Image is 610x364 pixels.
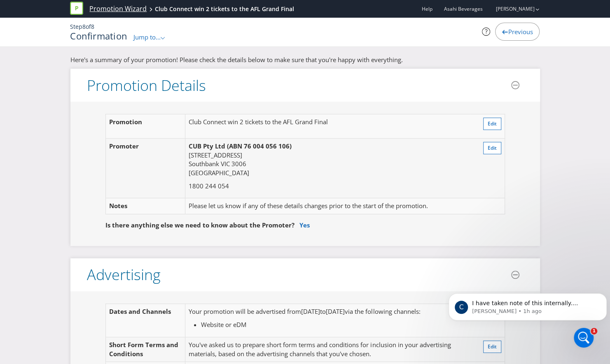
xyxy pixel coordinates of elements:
div: I have taken note of this internally. Thanks, [PERSON_NAME]. We will review and send over the fir... [7,246,135,300]
div: Club Connect win 2 tickets to the AFL Grand Final [155,5,294,13]
td: Club Connect win 2 tickets to the AFL Grand Final [185,114,470,139]
span: [STREET_ADDRESS] [189,151,242,159]
span: Step [70,23,82,30]
div: Hi [PERSON_NAME], [36,120,152,128]
div: Kelly says… [7,197,158,246]
div: Cheers [36,152,152,160]
span: Edit [488,144,497,151]
h3: Promotion Details [87,77,206,94]
button: Edit [483,142,501,154]
span: VIC [221,160,230,168]
span: Is there anything else we need to know about the Promoter? [105,221,294,229]
div: Hi [PERSON_NAME],Thanks for raising this! Can you please confirm this is for the Club Connect win... [7,30,135,108]
div: Catherine says… [7,30,158,115]
a: Promotion Wizard [89,4,147,14]
p: 1800 244 054 [189,182,467,190]
div: I just realised I made this promotion eleigable for every state but it should be for [PERSON_NAME... [36,202,152,234]
div: I just realised I made this promotion eleigable for every state but it should be for [PERSON_NAME... [30,197,158,239]
div: Close [145,3,159,18]
span: Southbank [189,160,219,168]
span: of [86,23,91,30]
button: Emoji picker [13,269,19,276]
iframe: Intercom notifications message [445,276,610,342]
span: (ABN 76 004 056 106) [227,142,292,150]
td: Please let us know if any of these details changes prior to the start of the promotion. [185,198,470,214]
span: Edit [488,343,497,350]
span: Promoter [109,142,139,150]
button: Gif picker [26,269,33,276]
span: [DATE] [326,307,345,315]
div: Kelly says… [7,178,158,197]
span: 3006 [231,160,246,168]
button: Upload attachment [39,269,46,276]
span: Previous [508,28,533,36]
button: go back [5,3,21,19]
a: Help [421,5,432,12]
a: Yes [299,221,310,229]
span: 1 [591,328,597,334]
p: Active 45m ago [40,10,82,19]
span: 8 [82,23,86,30]
div: Yes it is for that promotion and yes it is good to go – appreciate your help! [36,132,152,148]
div: Hi [PERSON_NAME],Yes it is for that promotion and yes it is good to go – appreciate your help!Che... [30,115,158,177]
td: Notes [105,198,185,214]
div: Profile image for Catherine [23,5,37,18]
iframe: Intercom live chat [574,328,594,348]
td: Dates and Channels [105,304,185,337]
h3: Advertising [87,267,161,283]
span: Your promotion will be advertised from [189,307,301,315]
div: Thank you [122,183,152,191]
span: Jump to... [133,33,161,41]
a: [PERSON_NAME] [487,5,534,12]
p: Here's a summary of your promotion! Please check the details below to make sure that you're happy... [70,56,540,64]
button: Edit [483,341,501,353]
span: [GEOGRAPHIC_DATA] [189,169,249,177]
div: Thanks for raising this! Can you please confirm this is for the Club Connect win 2 tickets to the... [13,47,129,103]
div: Kelly says… [7,115,158,178]
button: Start recording [52,269,59,276]
span: 8 [91,23,94,30]
div: I have taken note of this internally. Thanks, [PERSON_NAME]. We will review and send over the fir... [13,250,129,283]
td: Promotion [105,114,185,139]
div: Hi [PERSON_NAME], [13,35,129,43]
textarea: Message… [7,252,158,266]
span: via the following channels: [345,307,420,315]
span: Asahi Beverages [444,5,482,12]
button: Edit [483,118,501,130]
span: You've asked us to prepare short form terms and conditions for inclusion in your advertising mate... [189,341,451,357]
button: Home [129,3,145,19]
div: Thank you [115,178,158,196]
span: [DATE] [301,307,320,315]
span: Edit [488,120,497,127]
h1: [PERSON_NAME] [40,4,93,10]
span: CUB Pty Ltd [189,142,225,150]
div: Catherine says… [7,246,158,318]
h1: Confirmation [70,31,127,41]
button: Send a message… [141,266,154,279]
div: [PERSON_NAME] [36,164,152,172]
span: Website or eDM [201,320,246,329]
span: to [320,307,326,315]
td: Short Form Terms and Conditions [105,337,185,362]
